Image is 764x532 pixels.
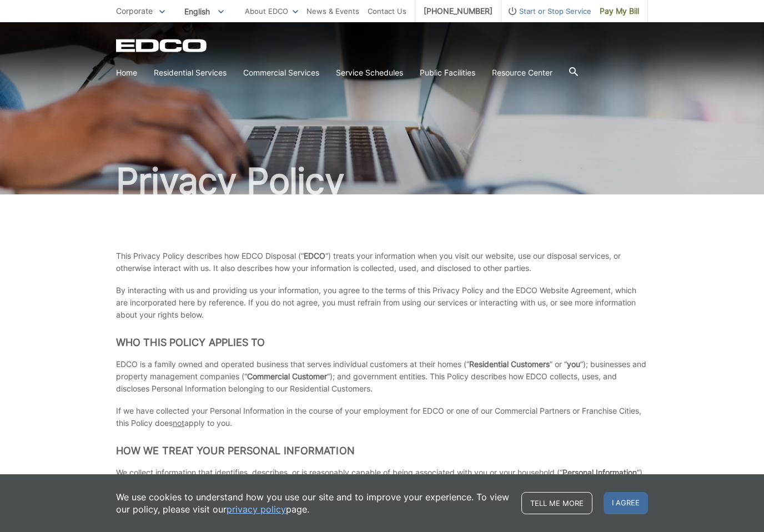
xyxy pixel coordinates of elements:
h2: Who This Policy Applies To [116,337,648,349]
h1: Privacy Policy [116,163,648,199]
h2: How We Treat Your Personal Information [116,445,648,457]
p: If we have collected your Personal Information in the course of your employment for EDCO or one o... [116,405,648,429]
a: Home [116,67,137,79]
p: EDCO is a family owned and operated business that serves individual customers at their homes (“ ”... [116,358,648,395]
strong: you [567,359,580,369]
strong: Personal Information [562,468,637,477]
a: EDCD logo. Return to the homepage. [116,39,208,52]
span: Corporate [116,6,153,16]
p: We collect information that identifies, describes, or is reasonably capable of being associated w... [116,466,648,503]
a: privacy policy [227,503,286,515]
a: Resource Center [492,67,552,79]
strong: EDCO [304,251,325,260]
span: Pay My Bill [600,5,639,17]
span: English [176,2,232,21]
p: By interacting with us and providing us your information, you agree to the terms of this Privacy ... [116,284,648,321]
a: Tell me more [521,492,592,514]
span: not [173,418,184,428]
strong: Residential Customers [469,359,550,369]
a: Public Facilities [420,67,475,79]
a: News & Events [306,5,359,17]
p: We use cookies to understand how you use our site and to improve your experience. To view our pol... [116,491,510,515]
a: Contact Us [368,5,406,17]
a: About EDCO [245,5,298,17]
a: Residential Services [154,67,227,79]
a: Service Schedules [336,67,403,79]
p: This Privacy Policy describes how EDCO Disposal (“ “) treats your information when you visit our ... [116,250,648,274]
a: Commercial Services [243,67,319,79]
strong: Commercial Customer [247,372,327,381]
span: I agree [604,492,648,514]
